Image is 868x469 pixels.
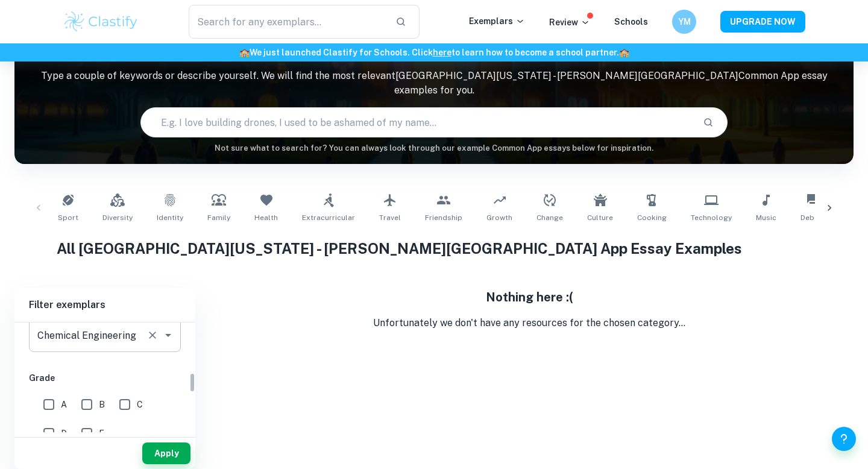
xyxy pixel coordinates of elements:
h1: All [GEOGRAPHIC_DATA][US_STATE] - [PERSON_NAME][GEOGRAPHIC_DATA] App Essay Examples [57,238,812,259]
span: Family [207,212,230,223]
span: 🏫 [619,48,629,57]
button: YM [672,10,696,34]
button: UPGRADE NOW [720,11,805,33]
button: Search [698,112,719,133]
img: Clastify logo [63,10,139,34]
p: Exemplars [469,14,525,28]
span: Travel [379,212,401,223]
button: Open [160,327,177,344]
h6: Filter exemplars [14,288,195,322]
span: Friendship [425,212,462,223]
span: Music [756,212,776,223]
span: Culture [587,212,613,223]
span: Diversity [102,212,133,223]
span: Cooking [637,212,667,223]
p: Type a couple of keywords or describe yourself. We will find the most relevant [GEOGRAPHIC_DATA][... [14,69,854,98]
h6: Not sure what to search for? You can always look through our example Common App essays below for ... [14,142,854,154]
p: Review [549,16,590,29]
span: A [61,398,67,411]
span: Change [536,212,563,223]
span: Extracurricular [302,212,355,223]
a: Schools [614,17,648,27]
span: 🏫 [239,48,250,57]
span: Identity [157,212,183,223]
span: B [99,398,105,411]
span: Health [254,212,278,223]
span: Technology [691,212,732,223]
p: Unfortunately we don't have any resources for the chosen category... [205,316,854,330]
button: Help and Feedback [832,427,856,451]
h6: Grade [29,371,181,385]
input: E.g. I love building drones, I used to be ashamed of my name... [141,105,693,139]
span: C [137,398,143,411]
span: Growth [486,212,512,223]
button: Clear [144,327,161,344]
span: Sport [58,212,78,223]
span: F [99,427,104,440]
span: D [61,427,67,440]
a: here [433,48,451,57]
h6: We just launched Clastify for Schools. Click to learn how to become a school partner. [2,46,866,59]
h6: YM [678,15,691,28]
h5: Nothing here :( [205,288,854,306]
span: Debate [800,212,826,223]
button: Apply [142,442,190,464]
input: Search for any exemplars... [189,5,386,39]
